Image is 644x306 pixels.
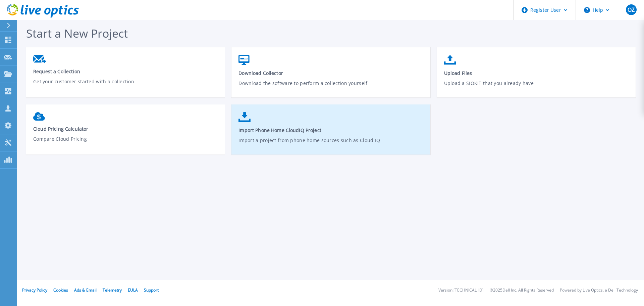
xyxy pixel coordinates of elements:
a: Ads & Email [74,287,97,293]
a: Cloud Pricing CalculatorCompare Cloud Pricing [26,109,225,156]
span: OZ [628,7,635,12]
a: Request a CollectionGet your customer started with a collection [26,52,225,98]
a: EULA [128,287,138,293]
p: Import a project from phone home sources such as Cloud IQ [238,137,423,152]
p: Compare Cloud Pricing [33,135,218,151]
span: Request a Collection [33,68,218,75]
p: Download the software to perform a collection yourself [238,80,423,95]
a: Cookies [53,287,68,293]
a: Telemetry [103,287,122,293]
a: Upload FilesUpload a SIOKIT that you already have [437,52,636,100]
span: Download Collector [238,70,423,76]
li: © 2025 Dell Inc. All Rights Reserved [490,288,554,293]
span: Start a New Project [26,26,128,41]
a: Support [144,287,159,293]
a: Download CollectorDownload the software to perform a collection yourself [231,52,430,100]
span: Import Phone Home CloudIQ Project [238,127,423,133]
span: Upload Files [444,70,629,76]
a: Privacy Policy [22,287,47,293]
li: Powered by Live Optics, a Dell Technology [560,288,638,293]
li: Version: [TECHNICAL_ID] [438,288,484,293]
p: Upload a SIOKIT that you already have [444,80,629,95]
p: Get your customer started with a collection [33,78,218,93]
span: Cloud Pricing Calculator [33,126,218,132]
